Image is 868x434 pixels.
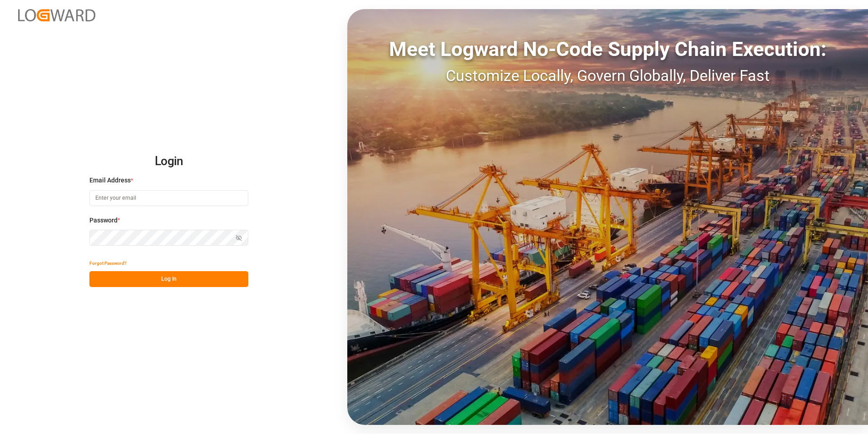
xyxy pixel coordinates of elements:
[347,34,868,64] div: Meet Logward No-Code Supply Chain Execution:
[89,176,131,185] span: Email Address
[89,271,248,287] button: Log In
[89,190,248,206] input: Enter your email
[347,64,868,87] div: Customize Locally, Govern Globally, Deliver Fast
[89,147,248,176] h2: Login
[89,255,127,271] button: Forgot Password?
[18,9,95,21] img: Logward_new_orange.png
[89,216,118,225] span: Password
